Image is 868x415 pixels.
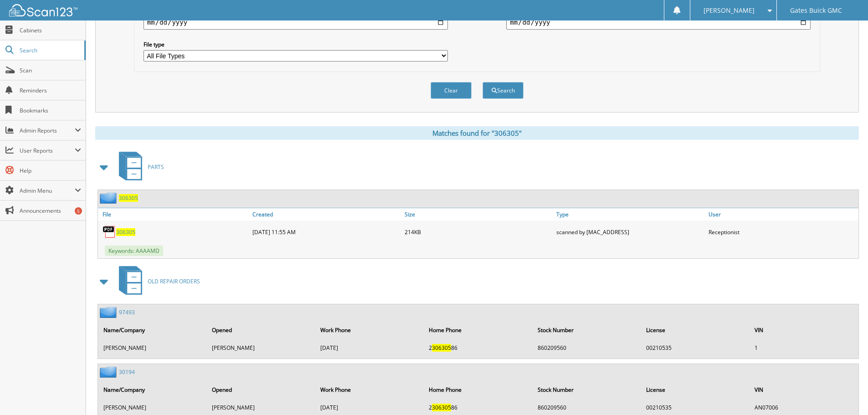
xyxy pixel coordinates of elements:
[402,208,555,220] a: Size
[554,208,706,220] a: Type
[119,368,135,376] a: 30194
[20,147,75,154] span: User Reports
[432,344,451,352] span: 306305
[706,223,858,241] div: Receptionist
[506,15,811,30] input: end
[250,223,402,241] div: [DATE] 11:55 AM
[20,207,81,215] span: Announcements
[98,208,250,220] a: File
[207,400,315,415] td: [PERSON_NAME]
[207,321,315,339] th: Opened
[105,246,163,256] span: Keywords: AAAAMD
[207,340,315,355] td: [PERSON_NAME]
[790,8,842,13] span: Gates Buick GMC
[424,400,532,415] td: 2 86
[402,223,555,241] div: 214KB
[20,67,81,74] span: Scan
[483,82,524,99] button: Search
[95,126,859,140] div: Matches found for "306305"
[148,163,164,171] span: PARTS
[424,380,532,399] th: Home Phone
[316,400,423,415] td: [DATE]
[20,127,75,134] span: Admin Reports
[316,321,423,339] th: Work Phone
[750,400,858,415] td: AN07006
[20,107,81,114] span: Bookmarks
[148,277,200,285] span: OLD REPAIR ORDERS
[113,149,164,185] a: PARTS
[20,87,81,94] span: Reminders
[119,308,135,316] a: 97493
[431,82,472,99] button: Clear
[144,41,448,48] label: File type
[99,340,206,355] td: [PERSON_NAME]
[100,192,119,204] img: folder2.png
[116,228,135,236] a: 306305
[750,321,858,339] th: VIN
[704,8,755,13] span: [PERSON_NAME]
[554,223,706,241] div: scanned by [MAC_ADDRESS]
[316,380,423,399] th: Work Phone
[20,187,75,195] span: Admin Menu
[100,366,119,378] img: folder2.png
[750,340,858,355] td: 1
[533,340,641,355] td: 860209560
[750,380,858,399] th: VIN
[424,321,532,339] th: Home Phone
[100,307,119,318] img: folder2.png
[20,167,81,174] span: Help
[533,321,641,339] th: Stock Number
[533,380,641,399] th: Stock Number
[642,321,749,339] th: License
[822,371,868,415] iframe: Chat Widget
[103,225,116,239] img: PDF.png
[144,15,448,30] input: start
[207,380,315,399] th: Opened
[316,340,423,355] td: [DATE]
[642,400,749,415] td: 00210535
[432,404,451,411] span: 306305
[20,46,80,54] span: Search
[99,400,206,415] td: [PERSON_NAME]
[119,194,138,202] a: 306305
[642,340,749,355] td: 00210535
[75,207,82,215] div: 5
[20,26,81,34] span: Cabinets
[113,263,200,299] a: OLD REPAIR ORDERS
[99,321,206,339] th: Name/Company
[642,380,749,399] th: License
[99,380,206,399] th: Name/Company
[9,4,77,16] img: scan123-logo-white.svg
[250,208,402,220] a: Created
[706,208,858,220] a: User
[424,340,532,355] td: 2 86
[533,400,641,415] td: 860209560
